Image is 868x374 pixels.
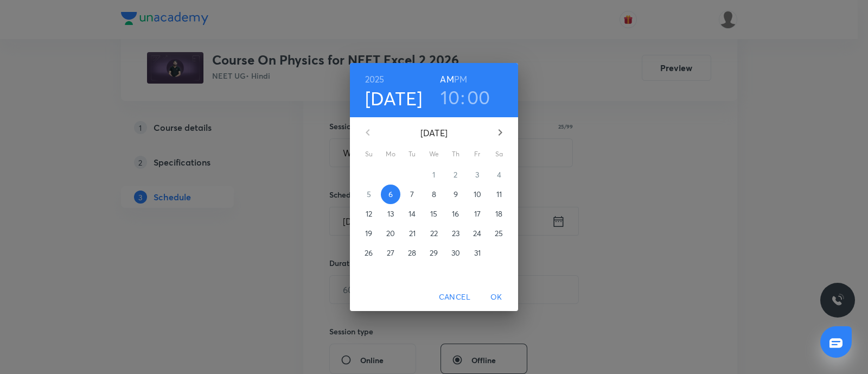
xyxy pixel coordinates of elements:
button: 14 [403,204,422,224]
p: 29 [430,248,438,258]
button: 10 [468,185,487,204]
button: 27 [381,243,400,263]
button: 12 [359,204,379,224]
span: OK [483,290,509,304]
button: 8 [424,185,444,204]
button: 10 [441,86,459,109]
p: 15 [430,208,437,219]
button: 24 [468,224,487,243]
span: Th [446,149,465,160]
h3: : [461,86,465,109]
button: Cancel [435,287,475,307]
p: 21 [409,228,416,239]
span: Tu [403,149,422,160]
button: AM [440,72,454,87]
p: 8 [432,189,436,200]
p: 30 [451,248,460,258]
p: 25 [495,228,503,239]
button: 22 [424,224,444,243]
button: 13 [381,204,400,224]
button: [DATE] [365,87,423,110]
p: 18 [495,208,502,219]
button: 19 [359,224,379,243]
span: We [424,149,444,160]
p: 24 [473,228,481,239]
button: 29 [424,243,444,263]
span: Sa [489,149,509,160]
p: 7 [410,189,414,200]
button: 30 [446,243,465,263]
button: PM [454,72,467,87]
button: 16 [446,204,465,224]
p: 28 [408,248,416,258]
p: 19 [365,228,372,239]
button: 25 [489,224,509,243]
p: [DATE] [381,126,487,140]
p: 10 [474,189,481,200]
button: 18 [489,204,509,224]
p: 9 [454,189,458,200]
button: OK [479,287,514,307]
p: 14 [409,208,416,219]
button: 28 [403,243,422,263]
button: 31 [468,243,487,263]
p: 26 [365,248,373,258]
button: 17 [468,204,487,224]
p: 11 [496,189,502,200]
p: 6 [388,189,393,200]
button: 9 [446,185,465,204]
button: 15 [424,204,444,224]
p: 27 [387,248,394,258]
button: 6 [381,185,400,204]
button: 23 [446,224,465,243]
button: 20 [381,224,400,243]
p: 16 [452,208,459,219]
p: 20 [386,228,395,239]
p: 22 [430,228,438,239]
button: 7 [403,185,422,204]
button: 26 [359,243,379,263]
button: 11 [489,185,509,204]
span: Fr [468,149,487,160]
span: Cancel [439,290,470,304]
span: Mo [381,149,400,160]
p: 17 [474,208,481,219]
span: Su [359,149,379,160]
p: 31 [474,248,481,258]
button: 00 [467,86,490,109]
p: 12 [366,208,372,219]
button: 21 [403,224,422,243]
p: 13 [387,208,394,219]
p: 23 [452,228,459,239]
button: 2025 [365,72,385,87]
